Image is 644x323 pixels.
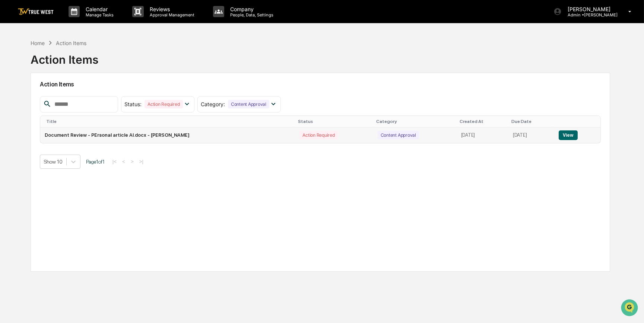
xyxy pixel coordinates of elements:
button: Start new chat [127,59,136,68]
div: Due Date [511,119,551,124]
td: [DATE] [508,127,554,143]
img: 1746055101610-c473b297-6a78-478c-a979-82029cc54cd1 [7,57,21,70]
span: Data Lookup [15,108,47,115]
p: People, Data, Settings [224,12,277,18]
a: 🔎Data Lookup [4,105,50,118]
td: [DATE] [457,127,508,143]
div: Status [298,119,370,124]
span: Attestations [61,94,92,101]
button: > [129,158,136,165]
div: Action Items [31,47,98,66]
span: Category : [201,101,225,107]
a: 🖐️Preclearance [4,91,51,104]
div: 🗄️ [54,95,60,101]
h2: Action Items [40,81,601,88]
p: Calendar [80,6,117,12]
span: Pylon [74,126,90,132]
div: Action Required [299,131,337,139]
div: Action Items [56,40,86,46]
p: [PERSON_NAME] [562,6,618,12]
span: Status : [124,101,142,107]
div: 🔎 [7,109,13,115]
div: 🖐️ [7,95,13,101]
div: Start new chat [25,57,122,64]
td: Document Review - PErsonal article AI.docx - [PERSON_NAME] [40,127,295,143]
div: We're available if you need us! [25,64,94,70]
button: |< [110,158,119,165]
div: Category [376,119,454,124]
img: logo [18,8,54,15]
p: Admin • [PERSON_NAME] [562,12,618,18]
div: Action Required [145,100,183,108]
a: 🗄️Attestations [51,91,95,104]
button: View [559,130,578,140]
div: Created At [460,119,505,124]
button: >| [137,158,146,165]
p: Manage Tasks [80,12,117,18]
p: Reviews [144,6,198,12]
iframe: Open customer support [620,298,640,319]
span: Page 1 of 1 [86,159,105,165]
div: Content Approval [378,131,419,139]
p: How can we help? [7,16,136,28]
div: Home [31,40,45,46]
div: Title [46,119,292,124]
a: View [559,132,578,138]
a: Powered byPylon [53,126,90,132]
span: Preclearance [15,94,48,101]
p: Company [224,6,277,12]
div: Content Approval [228,100,269,108]
button: < [120,158,127,165]
p: Approval Management [144,12,198,18]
